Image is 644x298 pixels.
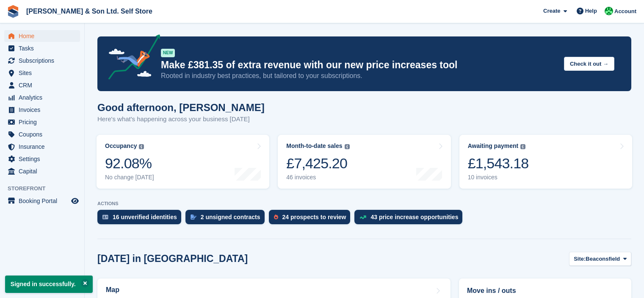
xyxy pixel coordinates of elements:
a: Occupancy 92.08% No change [DATE] [97,135,269,189]
span: Beaconsfield [586,255,620,263]
button: Site: Beaconsfield [569,252,631,266]
div: 46 invoices [286,174,349,181]
div: 10 invoices [468,174,529,181]
span: Create [543,7,560,15]
span: Account [614,7,636,16]
p: Make £381.35 of extra revenue with our new price increases tool [161,59,557,71]
a: 2 unsigned contracts [185,210,269,228]
span: Storefront [8,184,84,193]
img: price_increase_opportunities-93ffe204e8149a01c8c9dc8f82e8f89637d9d84a8eef4429ea346261dce0b2c0.svg [359,215,366,219]
a: menu [4,128,80,140]
a: menu [4,153,80,165]
img: icon-info-grey-7440780725fd019a000dd9b08b2336e03edf1995a4989e88bcd33f0948082b44.svg [520,144,525,149]
div: No change [DATE] [105,174,154,181]
p: Signed in successfully. [5,276,93,293]
div: 16 unverified identities [113,214,177,220]
span: Tasks [19,42,69,54]
p: ACTIONS [97,201,631,206]
a: menu [4,165,80,177]
div: NEW [161,49,175,57]
a: Awaiting payment £1,543.18 10 invoices [459,135,632,189]
a: menu [4,104,80,116]
span: Invoices [19,104,69,116]
span: CRM [19,79,69,91]
div: Month-to-date sales [286,142,342,150]
button: Check it out → [564,57,614,71]
h2: Move ins / outs [467,286,623,296]
a: menu [4,79,80,91]
span: Sites [19,67,69,79]
a: menu [4,42,80,54]
div: 24 prospects to review [282,214,346,220]
h2: [DATE] in [GEOGRAPHIC_DATA] [97,253,248,265]
a: Month-to-date sales £7,425.20 46 invoices [278,135,451,189]
a: menu [4,116,80,128]
div: Occupancy [105,142,137,150]
div: 2 unsigned contracts [201,214,260,220]
a: 43 price increase opportunities [354,210,467,228]
a: menu [4,30,80,42]
div: 43 price increase opportunities [370,214,458,220]
img: contract_signature_icon-13c848040528278c33f63329250d36e43548de30e8caae1d1a13099fd9432cc5.svg [191,214,196,220]
p: Here's what's happening across your business [DATE] [97,114,265,124]
span: Subscriptions [19,55,69,67]
span: Booking Portal [19,195,69,207]
a: 24 prospects to review [269,210,355,228]
div: 92.08% [105,155,154,172]
p: Rooted in industry best practices, but tailored to your subscriptions. [161,71,557,81]
span: Home [19,30,69,42]
span: Settings [19,153,69,165]
a: Preview store [70,196,80,206]
a: menu [4,195,80,207]
span: Insurance [19,141,69,153]
a: menu [4,67,80,79]
span: Site: [574,255,586,263]
h2: Map [106,286,119,294]
img: Kelly Lowe [605,7,613,15]
a: [PERSON_NAME] & Son Ltd. Self Store [23,4,156,18]
div: £1,543.18 [468,155,529,172]
a: menu [4,141,80,153]
img: stora-icon-8386f47178a22dfd0bd8f6a31ec36ba5ce8667c1dd55bd0f319d3a0aa187defe.svg [7,5,19,18]
img: icon-info-grey-7440780725fd019a000dd9b08b2336e03edf1995a4989e88bcd33f0948082b44.svg [345,144,350,149]
span: Capital [19,165,69,177]
span: Pricing [19,116,69,128]
a: menu [4,55,80,67]
span: Coupons [19,128,69,140]
img: price-adjustments-announcement-icon-8257ccfd72463d97f412b2fc003d46551f7dbcb40ab6d574587a9cd5c0d94... [101,34,160,83]
img: prospect-51fa495bee0391a8d652442698ab0144808aea92771e9ea1ae160a38d050c398.svg [274,214,278,220]
h1: Good afternoon, [PERSON_NAME] [97,102,265,113]
span: Analytics [19,92,69,103]
span: Help [585,7,597,15]
img: verify_identity-adf6edd0f0f0b5bbfe63781bf79b02c33cf7c696d77639b501bdc392416b5a36.svg [102,214,108,220]
a: menu [4,92,80,103]
div: £7,425.20 [286,155,349,172]
a: 16 unverified identities [97,210,185,228]
div: Awaiting payment [468,142,519,150]
img: icon-info-grey-7440780725fd019a000dd9b08b2336e03edf1995a4989e88bcd33f0948082b44.svg [139,144,144,149]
